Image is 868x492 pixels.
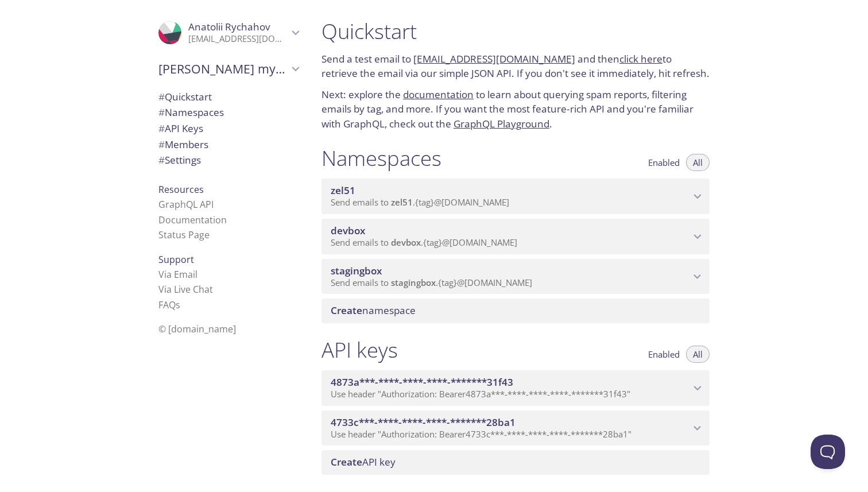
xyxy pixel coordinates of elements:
span: [PERSON_NAME] mydays Holding GmbH [158,61,288,77]
a: documentation [403,88,474,101]
div: stagingbox namespace [321,259,710,295]
div: devbox namespace [321,219,710,254]
a: GraphQL Playground [454,117,549,130]
div: Jochen Schweizer mydays Holding GmbH [149,54,308,84]
button: Enabled [641,346,687,363]
span: Resources [158,183,204,196]
span: API Keys [158,122,203,135]
span: © [DOMAIN_NAME] [158,323,236,335]
h1: API keys [321,337,398,363]
div: Create API Key [321,450,710,474]
button: Enabled [641,154,687,171]
span: Settings [158,153,201,166]
div: Team Settings [149,152,308,168]
span: zel51 [331,184,355,197]
span: s [176,299,180,311]
div: Create namespace [321,299,710,323]
a: Via Email [158,268,197,281]
h1: Namespaces [321,145,441,171]
a: GraphQL API [158,198,214,211]
p: Next: explore the to learn about querying spam reports, filtering emails by tag, and more. If you... [321,87,710,131]
button: All [686,346,710,363]
span: Create [331,455,362,468]
span: Send emails to . {tag} @[DOMAIN_NAME] [331,196,509,208]
span: Send emails to . {tag} @[DOMAIN_NAME] [331,277,532,288]
div: API Keys [149,121,308,137]
a: Status Page [158,228,210,241]
div: Anatolii Rychahov [149,14,308,52]
span: API key [331,455,396,468]
iframe: Help Scout Beacon - Open [811,435,845,469]
div: Namespaces [149,104,308,121]
button: All [686,154,710,171]
span: stagingbox [331,264,382,277]
a: FAQ [158,299,180,311]
a: Via Live Chat [158,283,213,296]
span: # [158,138,165,151]
a: Documentation [158,214,227,226]
span: Create [331,304,362,317]
span: devbox [331,224,365,237]
span: # [158,106,165,119]
div: zel51 namespace [321,179,710,214]
span: Members [158,138,208,151]
span: stagingbox [391,277,436,288]
p: Send a test email to and then to retrieve the email via our simple JSON API. If you don't see it ... [321,52,710,81]
div: Members [149,137,308,153]
span: Namespaces [158,106,224,119]
span: # [158,153,165,166]
h1: Quickstart [321,18,710,44]
span: namespace [331,304,416,317]
a: [EMAIL_ADDRESS][DOMAIN_NAME] [413,52,575,65]
span: zel51 [391,196,413,208]
p: [EMAIL_ADDRESS][DOMAIN_NAME] [188,33,288,45]
span: Support [158,253,194,266]
div: Quickstart [149,89,308,105]
span: Quickstart [158,90,212,103]
span: devbox [391,237,421,248]
span: Send emails to . {tag} @[DOMAIN_NAME] [331,237,517,248]
span: # [158,90,165,103]
span: Anatolii Rychahov [188,20,270,33]
span: # [158,122,165,135]
a: click here [619,52,662,65]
